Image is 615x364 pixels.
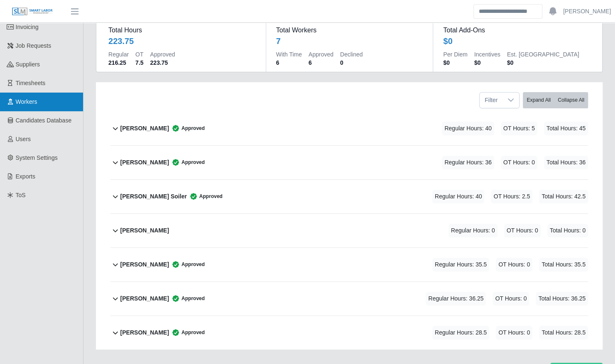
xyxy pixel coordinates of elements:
img: SLM Logo [12,7,53,16]
dt: Total Hours [108,25,256,35]
dd: $0 [474,59,500,67]
span: System Settings [16,154,58,161]
span: Approved [169,260,205,269]
span: OT Hours: 0 [496,258,532,271]
dt: Approved [150,50,175,59]
a: [PERSON_NAME] [563,7,611,16]
span: Total Hours: 35.5 [539,258,588,271]
span: Total Hours: 0 [547,224,588,237]
b: [PERSON_NAME] [120,294,169,303]
div: bulk actions [523,92,588,108]
span: Timesheets [16,80,46,86]
input: Search [473,4,542,19]
span: Regular Hours: 36.25 [426,292,486,305]
div: $0 [443,35,452,47]
div: 223.75 [108,35,134,47]
button: [PERSON_NAME] Approved Regular Hours: 36 OT Hours: 0 Total Hours: 36 [110,146,588,179]
dt: Total Workers [276,25,423,35]
span: Total Hours: 45 [544,122,588,135]
dt: Declined [340,50,363,59]
span: Approved [169,124,205,132]
dt: With Time [276,50,302,59]
dd: $0 [507,59,579,67]
span: Total Hours: 42.5 [539,190,588,203]
dd: 6 [276,59,302,67]
span: OT Hours: 0 [496,326,532,340]
span: OT Hours: 5 [501,122,537,135]
span: Regular Hours: 0 [448,224,497,237]
span: Filter [480,93,502,108]
dd: 0 [340,59,363,67]
span: OT Hours: 0 [492,292,529,305]
dd: 223.75 [150,59,175,67]
dt: Per Diem [443,50,467,59]
span: OT Hours: 0 [501,156,537,169]
button: Expand All [523,92,554,108]
dd: 6 [309,59,333,67]
span: Approved [187,192,223,200]
button: [PERSON_NAME] Soiler Approved Regular Hours: 40 OT Hours: 2.5 Total Hours: 42.5 [110,180,588,213]
span: Candidates Database [16,117,72,124]
button: [PERSON_NAME] Regular Hours: 0 OT Hours: 0 Total Hours: 0 [110,214,588,247]
b: [PERSON_NAME] [120,226,169,235]
span: Suppliers [16,61,40,68]
span: Workers [16,98,37,105]
span: Total Hours: 28.5 [539,326,588,340]
button: Collapse All [554,92,588,108]
span: Job Requests [16,42,51,49]
button: [PERSON_NAME] Approved Regular Hours: 40 OT Hours: 5 Total Hours: 45 [110,112,588,145]
dt: Est. [GEOGRAPHIC_DATA] [507,50,579,59]
span: Users [16,136,31,142]
span: Regular Hours: 40 [442,122,494,135]
div: 7 [276,35,281,47]
span: ToS [16,192,26,198]
span: Regular Hours: 35.5 [432,258,489,271]
dd: 7.5 [135,59,143,67]
b: [PERSON_NAME] Soiler [120,192,187,201]
b: [PERSON_NAME] [120,328,169,337]
dt: OT [135,50,143,59]
b: [PERSON_NAME] [120,124,169,133]
dt: Approved [309,50,333,59]
span: Approved [169,158,205,166]
span: OT Hours: 2.5 [491,190,532,203]
dt: Total Add-Ons [443,25,590,35]
span: Regular Hours: 40 [432,190,485,203]
dd: $0 [443,59,467,67]
button: [PERSON_NAME] Approved Regular Hours: 36.25 OT Hours: 0 Total Hours: 36.25 [110,282,588,315]
span: Total Hours: 36 [544,156,588,169]
span: Total Hours: 36.25 [536,292,588,305]
span: Invoicing [16,24,39,30]
button: [PERSON_NAME] Approved Regular Hours: 35.5 OT Hours: 0 Total Hours: 35.5 [110,248,588,281]
dt: Regular [108,50,129,59]
span: Regular Hours: 28.5 [432,326,489,340]
span: Approved [169,328,205,337]
span: OT Hours: 0 [504,224,541,237]
span: Exports [16,173,35,180]
b: [PERSON_NAME] [120,260,169,269]
dd: 216.25 [108,59,129,67]
button: [PERSON_NAME] Approved Regular Hours: 28.5 OT Hours: 0 Total Hours: 28.5 [110,316,588,349]
dt: Incentives [474,50,500,59]
span: Approved [169,294,205,303]
span: Regular Hours: 36 [442,156,494,169]
b: [PERSON_NAME] [120,158,169,167]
